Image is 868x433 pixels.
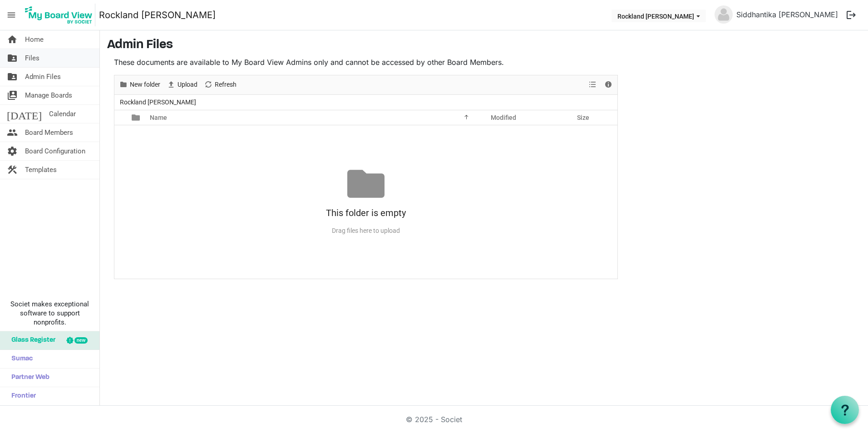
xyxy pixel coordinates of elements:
span: Glass Register [7,331,55,349]
span: settings [7,142,18,160]
span: Calendar [49,105,76,123]
span: Refresh [214,79,237,90]
span: Admin Files [25,68,61,86]
span: Societ makes exceptional software to support nonprofits. [4,300,95,327]
div: Refresh [201,75,240,94]
span: Sumac [7,350,33,368]
span: Upload [177,79,198,90]
div: View [585,75,601,94]
p: These documents are available to My Board View Admins only and cannot be accessed by other Board ... [114,57,618,68]
a: My Board View Logo [22,4,99,26]
span: Partner Web [7,369,49,387]
span: Board Configuration [25,142,85,160]
span: Board Members [25,123,73,142]
span: folder_shared [7,49,18,67]
span: Home [25,30,44,49]
span: menu [3,6,20,24]
span: Frontier [7,387,36,405]
span: folder_shared [7,68,18,86]
div: Details [601,75,616,94]
button: Details [602,79,615,90]
button: Refresh [202,79,238,90]
img: My Board View Logo [22,4,95,26]
div: This folder is empty [114,202,617,223]
button: New folder [118,79,162,90]
h3: Admin Files [107,38,861,53]
span: switch_account [7,86,18,104]
a: Rockland [PERSON_NAME] [99,6,216,24]
span: Modified [491,114,516,121]
div: Drag files here to upload [114,223,617,238]
img: no-profile-picture.svg [715,5,733,24]
button: Rockland IDA dropdownbutton [612,10,706,22]
span: home [7,30,18,49]
button: Upload [165,79,199,90]
span: Rockland [PERSON_NAME] [118,97,198,108]
span: people [7,123,18,142]
span: construction [7,161,18,179]
span: Manage Boards [25,86,72,104]
div: New folder [116,75,163,94]
span: Templates [25,161,57,179]
button: logout [842,5,861,25]
span: Size [577,114,589,121]
div: Upload [163,75,201,94]
a: © 2025 - Societ [406,415,462,424]
span: Files [25,49,39,67]
span: Name [150,114,167,121]
a: Siddhantika [PERSON_NAME] [733,5,842,24]
div: new [74,337,88,344]
button: View dropdownbutton [587,79,598,90]
span: [DATE] [7,105,42,123]
span: New folder [129,79,161,90]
